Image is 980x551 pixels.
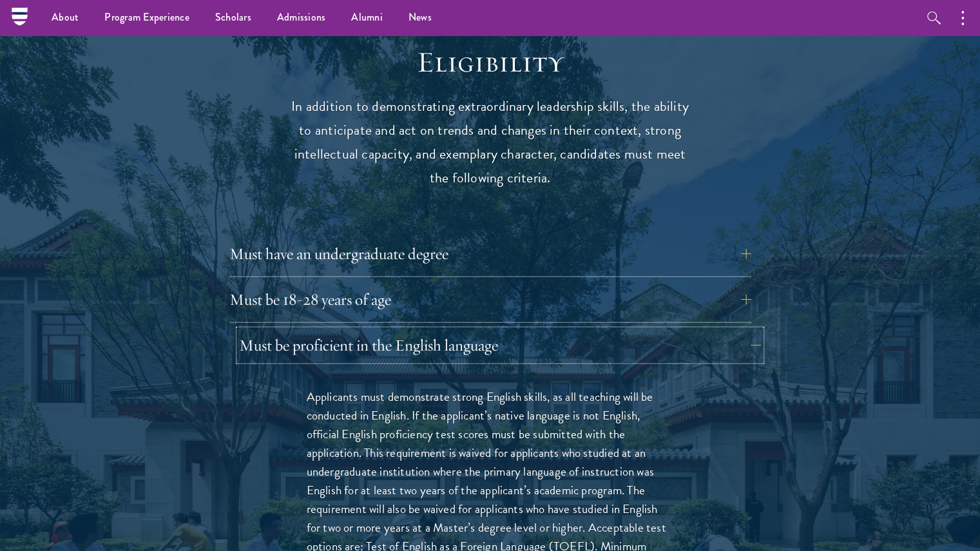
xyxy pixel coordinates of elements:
button: Must have an undergraduate degree [229,238,751,269]
button: Must be proficient in the English language [239,330,761,361]
p: In addition to demonstrating extraordinary leadership skills, the ability to anticipate and act o... [291,95,690,190]
h2: Eligibility [291,44,690,81]
button: Must be 18-28 years of age [229,284,751,315]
